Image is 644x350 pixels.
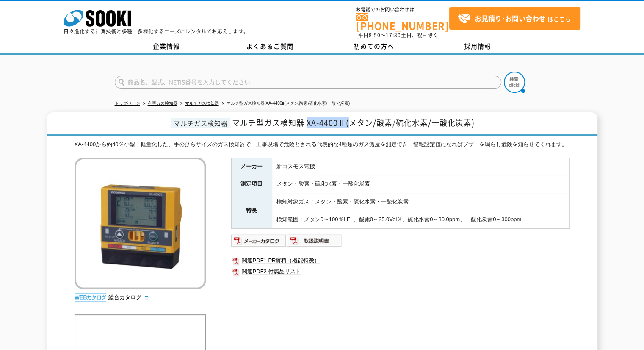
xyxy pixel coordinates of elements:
a: 採用情報 [426,40,530,53]
p: 日々進化する計測技術と多種・多様化するニーズにレンタルでお応えします。 [64,29,249,34]
span: 17:30 [386,31,401,39]
th: メーカー [231,158,272,175]
a: 初めての方へ [322,40,426,53]
a: 有害ガス検知器 [148,101,177,106]
img: 取扱説明書 [287,234,342,247]
img: メーカーカタログ [231,234,287,247]
span: はこちら [458,12,571,25]
li: マルチ型ガス検知器 XA-4400Ⅱ(メタン/酸素/硫化水素/一酸化炭素) [220,99,350,108]
td: メタン・酸素・硫化水素・一酸化炭素 [272,175,569,193]
a: マルチガス検知器 [185,101,219,106]
a: 総合カタログ [108,294,150,300]
a: トップページ [115,101,140,106]
a: お見積り･お問い合わせはこちら [449,7,580,30]
img: btn_search.png [504,72,525,93]
span: マルチ型ガス検知器 XA-4400Ⅱ(メタン/酸素/硫化水素/一酸化炭素) [232,117,475,128]
a: メーカーカタログ [231,239,287,246]
input: 商品名、型式、NETIS番号を入力してください [115,76,501,89]
a: [PHONE_NUMBER] [356,13,449,31]
img: マルチ型ガス検知器 XA-4400Ⅱ(メタン/酸素/硫化水素/一酸化炭素) [75,158,206,289]
a: 企業情報 [115,40,218,53]
a: 関連PDF2 付属品リスト [231,266,570,277]
td: 新コスモス電機 [272,158,569,175]
a: 取扱説明書 [287,239,342,246]
th: 測定項目 [231,175,272,193]
td: 検知対象ガス：メタン・酸素・硫化水素・一酸化炭素 検知範囲：メタン0～100％LEL、酸素0～25.0Vol％、硫化水素0～30.0ppm、一酸化炭素0～300ppm [272,193,569,228]
span: (平日 ～ 土日、祝日除く) [356,31,440,39]
a: よくあるご質問 [218,40,322,53]
div: XA-4400から約40％小型・軽量化した、手のひらサイズのガス検知器で、工事現場で危険とされる代表的な4種類のガス濃度を測定でき、警報設定値になればブザーを鳴らし危険を知らせてくれます。 [75,140,570,149]
span: お電話でのお問い合わせは [356,7,449,12]
span: マルチガス検知器 [171,118,230,128]
span: 初めての方へ [354,42,394,51]
a: 関連PDF1 PR資料（機能特徴） [231,255,570,266]
th: 特長 [231,193,272,228]
img: webカタログ [75,293,106,302]
span: 8:50 [369,31,381,39]
strong: お見積り･お問い合わせ [475,13,546,23]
